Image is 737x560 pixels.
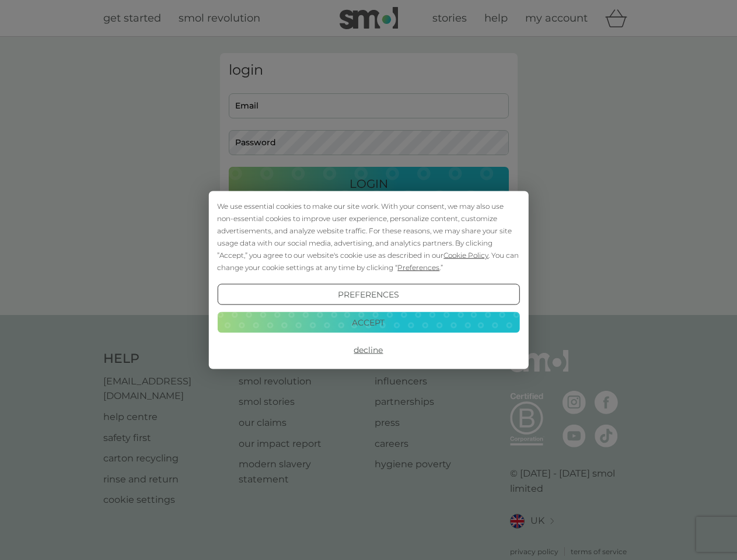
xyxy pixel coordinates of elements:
[208,191,528,369] div: Cookie Consent Prompt
[217,284,519,305] button: Preferences
[217,200,519,274] div: We use essential cookies to make our site work. With your consent, we may also use non-essential ...
[443,251,488,260] span: Cookie Policy
[217,339,519,360] button: Decline
[397,263,439,272] span: Preferences
[217,311,519,332] button: Accept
